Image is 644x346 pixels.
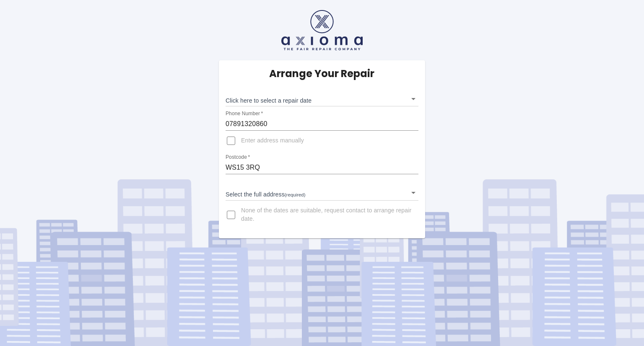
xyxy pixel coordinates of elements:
label: Phone Number [226,110,263,117]
span: Enter address manually [241,137,304,145]
img: axioma [281,10,363,50]
h5: Arrange Your Repair [269,67,374,80]
label: Postcode [226,154,250,161]
span: None of the dates are suitable, request contact to arrange repair date. [241,207,412,223]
